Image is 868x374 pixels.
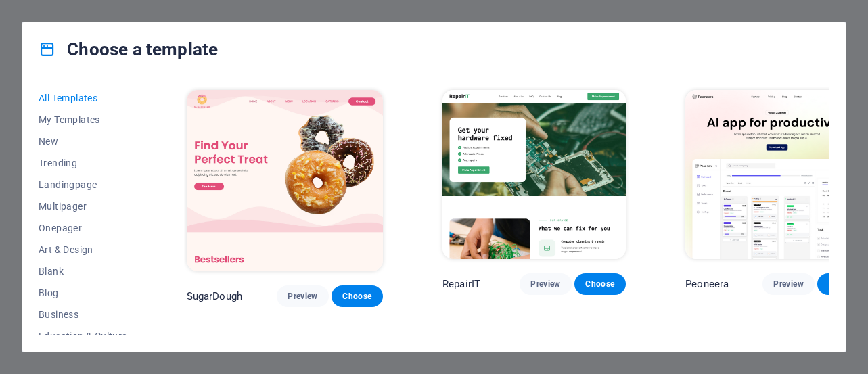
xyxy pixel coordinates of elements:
span: Preview [530,279,560,289]
button: Business [39,304,127,325]
button: All Templates [39,87,127,109]
span: Business [39,309,127,320]
span: Blank [39,266,127,277]
span: Choose [585,279,615,289]
h4: Choose a template [39,39,218,60]
button: New [39,131,127,152]
button: Art & Design [39,239,127,260]
button: Blog [39,282,127,304]
span: Preview [773,279,803,289]
span: My Templates [39,114,127,125]
span: Education & Culture [39,331,127,342]
span: Choose [342,291,372,302]
span: Landingpage [39,179,127,190]
p: RepairIT [442,277,480,291]
button: Choose [574,273,626,295]
span: Art & Design [39,244,127,255]
button: Multipager [39,195,127,217]
img: RepairIT [442,90,626,259]
button: Choose [332,285,383,307]
button: Landingpage [39,174,127,195]
button: Preview [277,285,328,307]
button: Trending [39,152,127,174]
span: Trending [39,158,127,168]
span: Onepager [39,223,127,233]
span: New [39,136,127,147]
button: Preview [520,273,571,295]
img: SugarDough [187,90,383,271]
button: Blank [39,260,127,282]
span: Preview [288,291,317,302]
p: SugarDough [187,289,242,303]
span: Choose [828,279,858,289]
button: Onepager [39,217,127,239]
span: All Templates [39,93,127,103]
span: Blog [39,287,127,298]
span: Multipager [39,201,127,212]
p: Peoneera [685,277,729,291]
button: Education & Culture [39,325,127,347]
button: My Templates [39,109,127,131]
button: Preview [762,273,814,295]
